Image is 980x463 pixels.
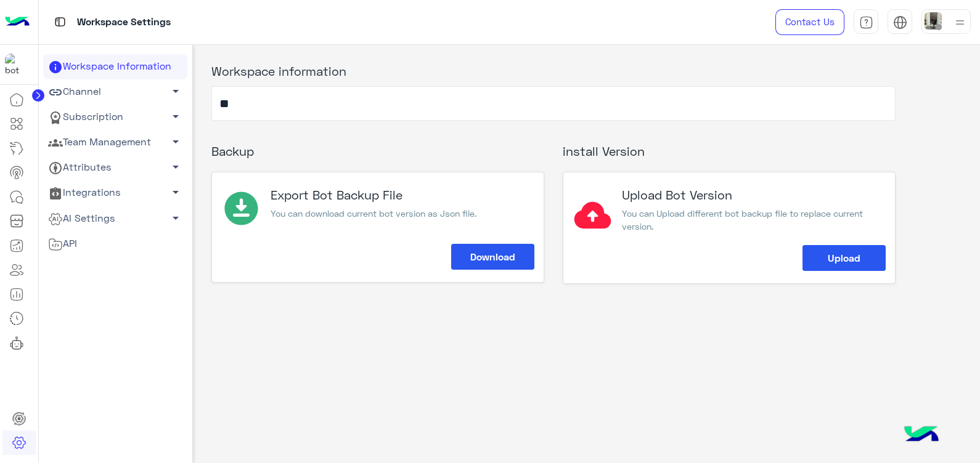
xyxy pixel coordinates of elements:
img: tab [52,14,68,30]
img: Logo [5,9,30,35]
img: userImage [925,12,942,30]
h3: Backup [211,135,544,167]
img: 197426356791770 [5,54,27,76]
a: Contact Us [775,9,844,35]
a: tab [854,9,878,35]
span: arrow_drop_down [168,84,183,99]
p: You can Upload different bot backup file to replace current version. [622,207,876,233]
span: API [48,236,77,252]
span: arrow_drop_down [168,109,183,124]
button: Download [451,244,534,270]
p: You can download current bot version as Json file. [271,207,476,220]
span: arrow_drop_down [168,134,183,149]
img: tab [893,15,907,30]
a: Subscription [43,105,187,130]
p: Workspace Settings [77,14,171,31]
a: Channel [43,79,187,105]
a: API [43,231,187,256]
span: arrow_drop_down [168,211,183,225]
h3: install Version [563,135,896,167]
a: Workspace Information [43,54,187,79]
h3: Export Bot Backup File [271,188,476,202]
img: profile [952,15,968,30]
h3: Upload Bot Version [622,188,876,202]
span: arrow_drop_down [168,185,183,199]
label: Workspace information [211,62,346,80]
img: hulul-logo.png [900,414,943,457]
a: Team Management [43,130,187,155]
a: AI Settings [43,206,187,231]
button: Upload [802,245,886,271]
span: arrow_drop_down [168,159,183,174]
img: tab [859,15,873,30]
a: Attributes [43,155,187,180]
a: Integrations [43,180,187,206]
